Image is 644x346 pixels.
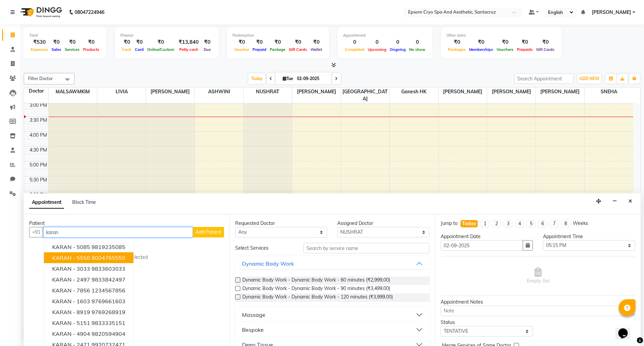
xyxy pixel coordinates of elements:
div: Assigned Doctor [337,220,429,227]
span: [PERSON_NAME] [592,9,631,16]
span: ADD NEW [579,76,599,81]
div: Appointment Notes [441,299,635,306]
span: Ganesh HK [390,88,438,96]
span: Today [248,73,265,84]
div: ₹0 [495,38,515,46]
span: [PERSON_NAME] [439,88,487,96]
div: Status [441,319,533,326]
div: Appointment Time [543,233,635,240]
div: ₹0 [467,38,495,46]
span: Gift Cards [535,47,556,52]
span: SNEHA [585,88,633,96]
button: +91 [29,227,43,237]
div: ₹0 [446,38,467,46]
div: ₹0 [50,38,63,46]
span: KARAN - 5550 [52,254,90,261]
span: Wallet [309,47,324,52]
div: ₹0 [251,38,268,46]
ngb-highlight: 9833842497 [92,276,125,283]
span: Block Time [72,199,96,205]
div: 4:00 PM [28,132,48,139]
input: Search Appointment [514,73,573,84]
li: 3 [504,220,512,228]
ngb-highlight: 9004765550 [92,254,125,261]
span: Vouchers [495,47,515,52]
span: [PERSON_NAME] [536,88,584,96]
div: 5:00 PM [28,161,48,169]
span: No show [407,47,427,52]
span: Voucher [233,47,251,52]
span: KARAN - 7856 [52,287,90,294]
div: ₹0 [81,38,101,46]
li: 2 [492,220,501,228]
span: Due [202,47,213,52]
div: ₹0 [268,38,287,46]
div: 0 [407,38,427,46]
div: Bespoke [242,326,264,334]
div: 3:30 PM [28,117,48,124]
li: 6 [538,220,547,228]
span: Petty cash [178,47,200,52]
div: ₹0 [287,38,309,46]
div: ₹0 [201,38,213,46]
li: 1 [481,220,489,228]
button: Dynamic Body Work [238,257,427,270]
ngb-highlight: 9833603033 [92,265,125,272]
span: Services [63,47,81,52]
div: Patient [29,220,224,227]
span: Filter Doctor [28,76,53,81]
span: KARAN - 5151 [52,320,90,326]
span: Prepaid [251,47,268,52]
ngb-highlight: 9819235085 [92,244,125,250]
span: Memberships [467,47,495,52]
div: ₹0 [145,38,176,46]
div: Finance [120,33,213,38]
div: ₹0 [309,38,324,46]
button: Close [625,196,635,207]
span: Appointment [29,196,64,209]
div: 5:30 PM [28,176,48,184]
div: ₹0 [120,38,133,46]
span: KARAN - 1603 [52,298,90,305]
div: 3:00 PM [28,102,48,109]
li: 8 [561,220,570,228]
ngb-highlight: 9769268919 [92,309,125,315]
div: Select Services [230,245,298,252]
span: KARAN - 4904 [52,330,90,337]
span: KARAN - 3033 [52,265,90,272]
span: KARAN - 8919 [52,309,90,315]
span: [PERSON_NAME] [146,88,195,96]
div: Appointment Date [441,233,533,240]
span: Online/Custom [145,47,176,52]
span: Add Patient [196,229,221,235]
div: 6:00 PM [28,191,48,198]
div: Dynamic Body Work [242,259,294,268]
li: 4 [515,220,524,228]
span: ASHWINI [195,88,243,96]
span: KARAN - 2497 [52,276,90,283]
input: Search by Name/Mobile/Email/Code [43,227,193,237]
li: 5 [527,220,536,228]
div: Weeks [573,220,588,227]
div: Other sales [446,33,556,38]
div: ₹0 [535,38,556,46]
input: yyyy-mm-dd [441,240,523,251]
div: 0 [343,38,366,46]
span: Completed [343,47,366,52]
button: Bespoke [238,324,427,336]
ngb-highlight: 1234567856 [92,287,125,294]
iframe: chat widget [616,319,637,339]
span: Expenses [29,47,50,52]
ngb-highlight: 9833335151 [92,320,125,326]
span: Ongoing [388,47,407,52]
div: ₹0 [133,38,145,46]
span: Tue [281,76,295,81]
span: Dynamic Body Work - Dynamic Body Work - 90 minutes (₹3,499.00) [242,285,390,293]
span: Sales [50,47,63,52]
span: Products [81,47,101,52]
div: Jump to [441,220,458,227]
span: MALSAWMKIM [49,88,97,96]
span: Dynamic Body Work - Dynamic Body Work - 60 minutes (₹2,999.00) [242,276,390,285]
b: 08047224946 [75,3,104,22]
span: [PERSON_NAME] [487,88,536,96]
